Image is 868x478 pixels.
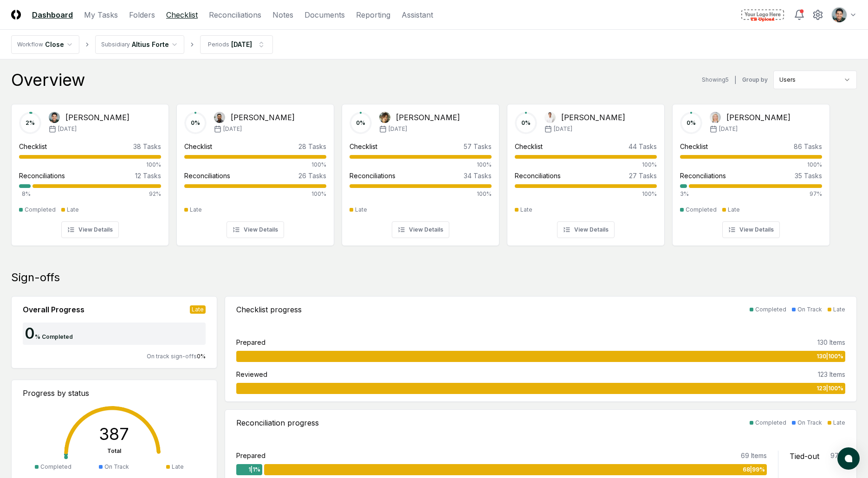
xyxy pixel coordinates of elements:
div: 100% [515,190,657,198]
label: Group by [742,77,768,83]
div: 100% [515,161,657,169]
a: Reconciliations [209,9,261,20]
div: 12 Tasks [135,171,161,181]
a: 0%Jane Liu[PERSON_NAME][DATE]Checklist57 Tasks100%Reconciliations34 Tasks100%LateView Details [342,97,499,246]
div: Overview [11,71,85,89]
div: 34 Tasks [464,171,492,181]
div: Prepared [236,451,266,460]
img: Jonas Reyes [544,112,556,123]
a: Folders [129,9,155,20]
a: 0%Shelby Cooper[PERSON_NAME][DATE]Checklist86 Tasks100%Reconciliations35 Tasks3%97%CompletedLateV... [672,97,830,246]
div: [PERSON_NAME] [726,112,790,123]
div: 100% [350,190,492,198]
div: Periods [208,40,229,49]
div: Late [172,463,184,471]
div: Reconciliations [350,171,395,181]
div: 44 Tasks [628,142,657,151]
div: Progress by status [23,388,206,399]
a: Checklist progressCompletedOn TrackLatePrepared130 Items130|100%Reviewed123 Items123|100% [225,296,857,402]
a: Reporting [356,9,390,20]
span: 68 | 99 % [743,465,765,474]
a: Dashboard [32,9,73,20]
img: Fausto Lucero [214,112,225,123]
span: [DATE] [554,125,572,133]
a: 2%Arthur Cook[PERSON_NAME][DATE]Checklist38 Tasks100%Reconciliations12 Tasks8%92%CompletedLateVie... [11,97,169,246]
div: Reconciliations [184,171,230,181]
div: Showing 5 [702,76,729,84]
img: Arthur Cook [49,112,60,123]
div: Completed [755,305,786,314]
span: [DATE] [719,125,738,133]
div: Workflow [17,40,43,49]
div: Completed [25,206,56,214]
div: 130 Items [817,337,845,347]
div: [PERSON_NAME] [396,112,460,123]
div: On Track [797,419,822,427]
div: Checklist [184,142,212,151]
div: [PERSON_NAME] [65,112,130,123]
nav: breadcrumb [11,35,273,54]
div: Late [190,206,202,214]
div: 92% [32,190,161,198]
div: 26 Tasks [298,171,326,181]
div: 57 Tasks [464,142,492,151]
div: 0 [23,326,35,341]
div: 123 Items [818,369,845,379]
div: 27 Tasks [629,171,657,181]
div: Overall Progress [23,304,84,315]
a: My Tasks [84,9,118,20]
div: Checklist [515,142,543,151]
div: % Completed [35,333,73,341]
img: Shelby Cooper [710,112,721,123]
div: 100% [184,161,326,169]
div: 100% [350,161,492,169]
div: 35 Tasks [795,171,822,181]
div: Late [520,206,532,214]
span: 130 | 100 % [816,352,843,361]
img: Logo [11,10,21,19]
div: 97 % [830,451,845,462]
div: Prepared [236,337,266,347]
div: Late [355,206,367,214]
div: 86 Tasks [794,142,822,151]
div: 69 Items [741,451,767,460]
img: TB Upload Demo logo [739,7,786,22]
span: 1 | 1 % [248,465,260,474]
div: 97% [689,190,822,198]
div: [DATE] [231,39,252,49]
div: Checklist [680,142,708,151]
div: [PERSON_NAME] [561,112,625,123]
div: Late [67,206,79,214]
img: d09822cc-9b6d-4858-8d66-9570c114c672_298d096e-1de5-4289-afae-be4cc58aa7ae.png [832,7,847,22]
div: 28 Tasks [298,142,326,151]
span: 0 % [197,353,206,360]
a: 0%Fausto Lucero[PERSON_NAME][DATE]Checklist28 Tasks100%Reconciliations26 Tasks100%LateView Details [176,97,334,246]
a: Documents [304,9,345,20]
div: Subsidiary [101,40,130,49]
div: Tied-out [790,451,819,462]
button: View Details [392,221,449,238]
div: Checklist [19,142,47,151]
button: atlas-launcher [837,447,860,470]
div: Late [833,419,845,427]
div: 100% [680,161,822,169]
div: Reviewed [236,369,267,379]
button: View Details [722,221,780,238]
button: View Details [557,221,615,238]
div: Completed [686,206,717,214]
div: Reconciliations [515,171,561,181]
button: Periods[DATE] [200,35,273,54]
span: [DATE] [389,125,407,133]
span: 123 | 100 % [816,384,843,393]
span: On track sign-offs [147,353,197,360]
div: 38 Tasks [133,142,161,151]
button: View Details [227,221,284,238]
div: Late [833,305,845,314]
div: Checklist progress [236,304,302,315]
a: 0%Jonas Reyes[PERSON_NAME][DATE]Checklist44 Tasks100%Reconciliations27 Tasks100%LateView Details [507,97,665,246]
div: Completed [755,419,786,427]
div: Reconciliation progress [236,417,319,428]
img: Jane Liu [379,112,390,123]
button: View Details [61,221,119,238]
a: Assistant [402,9,433,20]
